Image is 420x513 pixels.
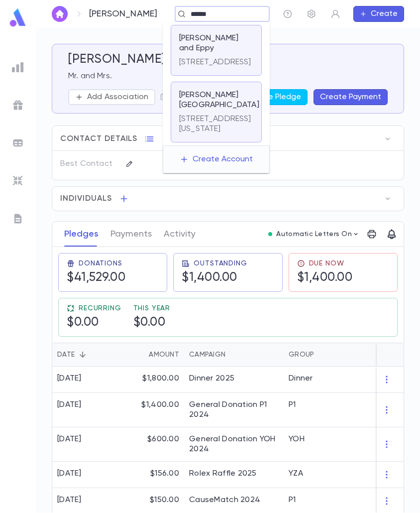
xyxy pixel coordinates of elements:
[110,222,152,247] button: Payments
[57,343,75,367] div: Date
[314,347,330,363] button: Sort
[68,89,155,105] button: Add Association
[289,495,296,505] div: P1
[79,259,122,267] span: Donations
[189,434,279,454] div: General Donation YOH 2024
[8,8,28,27] img: logo
[119,367,184,393] div: $1,800.00
[240,89,308,105] button: Create Pledge
[189,343,225,367] div: Campaign
[184,343,284,367] div: Campaign
[12,137,24,149] img: batches_grey.339ca447c9d9533ef1741baa751efc33.svg
[179,33,253,53] p: [PERSON_NAME] and Eppy
[119,343,184,367] div: Amount
[189,374,234,384] div: Dinner 2025
[75,347,91,363] button: Sort
[284,343,358,367] div: Group
[57,400,82,410] div: [DATE]
[179,114,253,134] p: [STREET_ADDRESS][US_STATE]
[309,259,344,267] span: Due Now
[189,400,279,420] div: General Donation P1 2024
[12,99,24,111] img: campaigns_grey.99e729a5f7ee94e3726e6486bddda8f1.svg
[149,343,179,367] div: Amount
[289,400,296,410] div: P1
[133,347,149,363] button: Sort
[68,71,388,81] p: Mr. and Mrs.
[67,315,121,330] h5: $0.00
[189,495,260,505] div: CauseMatch 2024
[12,61,24,73] img: reports_grey.c525e4749d1bce6a11f5fe2a8de1b229.svg
[57,374,82,384] div: [DATE]
[119,427,184,462] div: $600.00
[60,134,137,144] span: Contact Details
[289,343,314,367] div: Group
[289,469,303,479] div: YZA
[179,57,251,67] p: [STREET_ADDRESS]
[182,270,247,285] h5: $1,400.00
[189,469,257,479] div: Rolex Raffle 2025
[12,175,24,187] img: imports_grey.530a8a0e642e233f2baf0ef88e8c9fcb.svg
[57,469,82,479] div: [DATE]
[289,434,305,444] div: YOH
[119,462,184,488] div: $156.00
[172,150,261,169] button: Create Account
[57,434,82,444] div: [DATE]
[314,89,388,105] button: Create Payment
[12,213,24,225] img: letters_grey.7941b92b52307dd3b8a917253454ce1c.svg
[60,194,112,204] span: Individuals
[179,90,259,110] p: [PERSON_NAME][GEOGRAPHIC_DATA]
[64,222,99,247] button: Pledges
[289,374,313,384] div: Dinner
[264,227,364,241] button: Automatic Letters On
[297,270,353,285] h5: $1,400.00
[54,10,66,18] img: home_white.a664292cf8c1dea59945f0da9f25487c.svg
[133,304,171,312] span: This Year
[67,270,125,285] h5: $41,529.00
[60,156,117,172] p: Best Contact
[164,222,196,247] button: Activity
[194,259,247,267] span: Outstanding
[133,315,171,330] h5: $0.00
[89,8,157,19] p: [PERSON_NAME]
[87,92,148,102] p: Add Association
[119,393,184,427] div: $1,400.00
[57,495,82,505] div: [DATE]
[276,230,352,238] p: Automatic Letters On
[353,6,404,22] button: Create
[52,343,119,367] div: Date
[225,347,241,363] button: Sort
[79,304,121,312] span: Recurring
[68,52,166,67] h5: [PERSON_NAME]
